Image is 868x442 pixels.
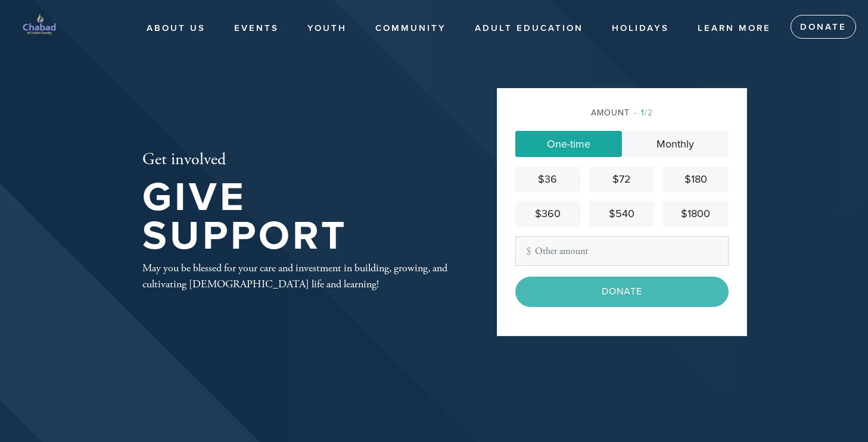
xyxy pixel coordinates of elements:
input: Other amount [515,236,729,266]
a: Youth [298,17,356,40]
a: Adult Education [466,17,592,40]
a: $180 [663,167,728,192]
a: One-time [515,131,622,157]
div: $540 [594,206,649,222]
div: $1800 [668,206,723,222]
h1: Give Support [142,178,458,255]
a: Learn More [689,17,780,40]
div: $36 [520,171,575,187]
h2: Get involved [142,150,458,170]
div: $360 [520,206,575,222]
a: $540 [589,201,654,227]
div: May you be blessed for your care and investment in building, growing, and cultivating [DEMOGRAPHI... [142,260,458,292]
a: Donate [791,15,856,39]
a: $360 [515,201,580,227]
img: chabad%20logo%20%283000%20x%203000%20px%29%20%282%29.png [18,6,61,49]
div: $180 [668,171,723,187]
a: Events [225,17,288,40]
div: $72 [594,171,649,187]
a: Community [366,17,455,40]
a: $72 [589,167,654,192]
span: /2 [634,108,653,118]
span: 1 [641,108,645,118]
a: About Us [138,17,214,40]
a: Holidays [603,17,678,40]
a: $36 [515,167,580,192]
a: $1800 [663,201,728,227]
a: Monthly [622,131,729,157]
div: Amount [515,106,729,119]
